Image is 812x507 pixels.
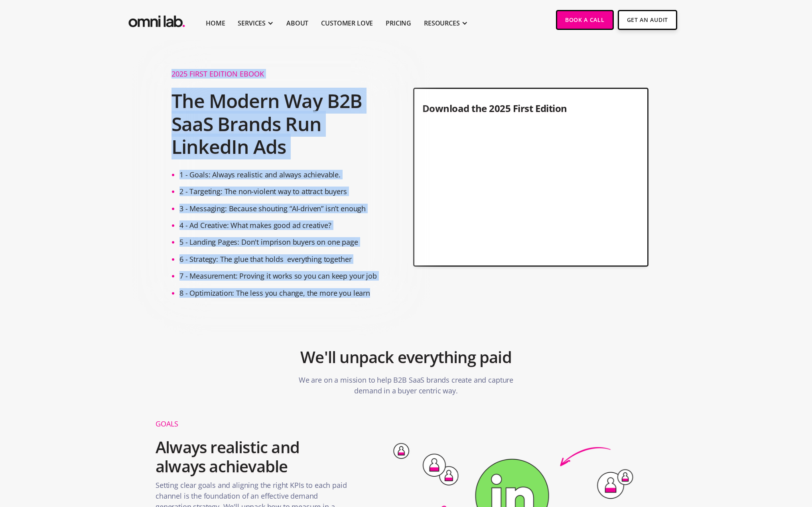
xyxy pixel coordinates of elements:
a: Get An Audit [618,10,677,30]
iframe: Form [422,124,640,257]
li: 5 - Landing Pages: Don't imprison buyers on one page [179,234,391,250]
p: We are on a mission to help B2B SaaS brands create and capture demand in a buyer centric way. [286,371,526,400]
li: 8 - Optimization: The less you change, the more you learn [179,285,391,301]
h3: Download the 2025 First Edition [422,102,640,119]
div: Goals [156,420,348,427]
li: 3 - Messaging: Because shouting “AI-driven” isn’t enough [179,200,391,217]
a: Book a Call [556,10,614,30]
h2: The Modern Way B2B SaaS Brands Run LinkedIn Ads [171,85,391,162]
h1: 2025 First edition ebook [171,70,391,81]
div: SERVICES [238,18,266,28]
li: 2 - Targeting: The non-violent way to attract buyers [179,183,391,200]
a: About [286,18,308,28]
iframe: Chat Widget [668,415,812,507]
li: 4 - Ad Creative: What makes good ad creative? [179,217,391,234]
h2: Always realistic and always achievable [156,434,348,480]
a: home [127,10,187,29]
img: Omni Lab: B2B SaaS Demand Generation Agency [127,10,187,29]
a: Customer Love [321,18,373,28]
div: RESOURCES [424,18,460,28]
a: Home [206,18,225,28]
li: 6 - Strategy: The glue that holds everything together [179,251,391,267]
li: 1 - Goals: Always realistic and always achievable. [179,166,391,183]
h2: We'll unpack everything paid [300,344,512,371]
li: 7 - Measurement: Proving it works so you can keep your job [179,267,391,284]
a: Pricing [386,18,411,28]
